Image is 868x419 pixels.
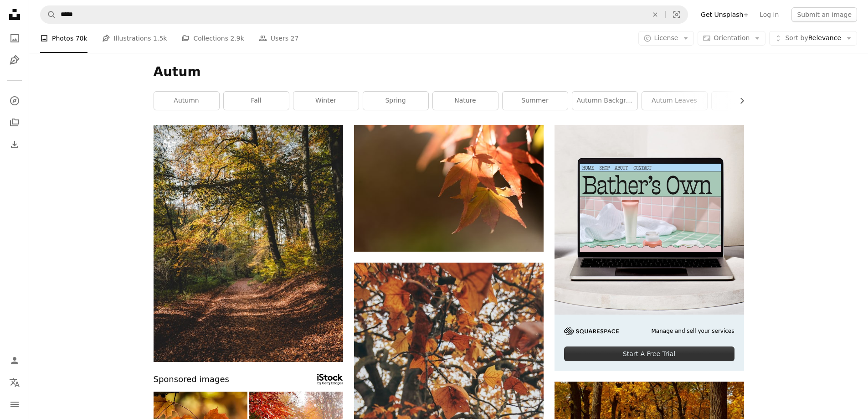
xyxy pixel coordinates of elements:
[642,92,707,110] a: autum leaves
[698,31,765,46] button: Orientation
[363,92,428,110] a: spring
[654,34,678,41] span: License
[645,6,665,23] button: Clear
[5,51,24,69] a: Illustrations
[5,395,24,414] button: Menu
[433,92,498,110] a: nature
[41,6,56,23] button: Search Unsplash
[230,33,244,43] span: 2.9k
[638,31,694,46] button: License
[555,125,744,315] img: file-1707883121023-8e3502977149image
[714,34,750,41] span: Orientation
[555,125,744,371] a: Manage and sell your servicesStart A Free Trial
[564,327,619,335] img: file-1705255347840-230a6ab5bca9image
[754,7,784,22] a: Log in
[293,92,359,110] a: winter
[154,125,343,362] img: a dirt road surrounded by trees and leaves
[564,347,734,361] div: Start A Free Trial
[651,327,734,335] span: Manage and sell your services
[503,92,568,110] a: summer
[666,6,688,23] button: Visual search
[5,114,24,132] a: Collections
[791,7,857,22] button: Submit an image
[102,24,167,53] a: Illustrations 1.5k
[40,5,688,24] form: Find visuals sitewide
[5,29,24,47] a: Photos
[5,373,24,392] button: Language
[785,34,841,43] span: Relevance
[769,31,857,46] button: Sort byRelevance
[291,33,299,43] span: 27
[5,352,24,370] a: Log in / Sign up
[224,92,289,110] a: fall
[154,239,343,247] a: a dirt road surrounded by trees and leaves
[5,135,24,154] a: Download History
[154,64,744,80] h1: Autum
[259,24,299,53] a: Users 27
[354,125,544,252] img: selective photo of orange maple leafed
[5,5,24,26] a: Home — Unsplash
[354,184,544,192] a: selective photo of orange maple leafed
[354,400,544,409] a: a tree that has some leaves on it
[5,92,24,110] a: Explore
[181,24,244,53] a: Collections 2.9k
[785,34,808,41] span: Sort by
[695,7,754,22] a: Get Unsplash+
[154,373,229,386] span: Sponsored images
[153,33,167,43] span: 1.5k
[154,92,219,110] a: autumn
[734,92,744,110] button: scroll list to the right
[572,92,637,110] a: autumn background
[712,92,777,110] a: [DATE]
